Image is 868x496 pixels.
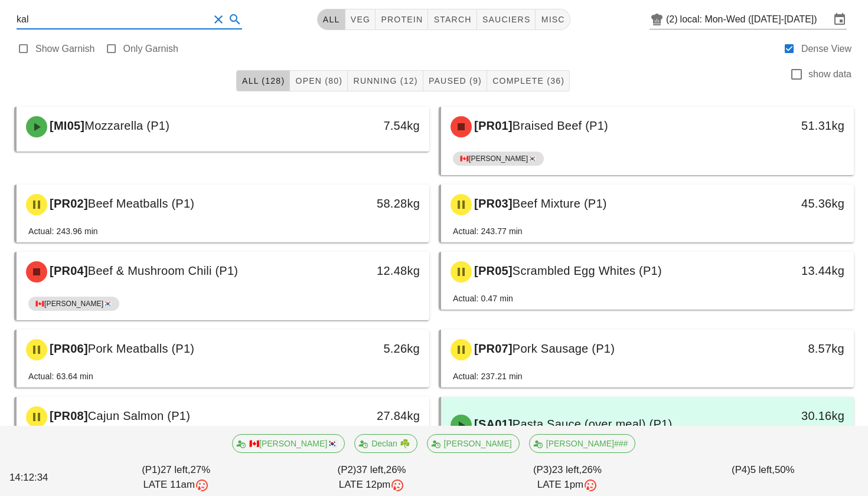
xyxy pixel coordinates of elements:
div: 5.26kg [332,339,420,358]
div: 7.54kg [332,116,420,135]
span: 27 left, [161,464,190,475]
span: starch [433,15,471,24]
div: Actual: 243.96 min [28,225,98,238]
span: [PR08] [47,409,88,422]
div: 51.31kg [756,116,844,135]
div: 58.28kg [332,194,420,213]
span: [PR05] [472,264,513,277]
span: Paused (9) [428,76,482,86]
span: Beef & Mushroom Chili (P1) [88,264,238,277]
button: Clear Search [211,12,226,27]
div: (P2) 26% [274,460,469,495]
span: Pasta Sauce (over meal) (P1) [513,418,672,431]
div: 12.48kg [332,261,420,280]
div: 8.57kg [756,339,844,358]
span: misc [540,15,564,24]
span: [PERSON_NAME]### [537,435,628,452]
span: sauciers [482,15,531,24]
button: All (128) [236,70,290,91]
div: (P1) 27% [79,460,274,495]
span: Running (12) [353,76,417,86]
span: [SA01] [472,418,513,431]
div: 13.44kg [756,261,844,280]
button: misc [536,9,570,30]
span: 5 left, [750,464,775,475]
span: All [322,15,340,24]
div: Actual: 243.77 min [453,225,523,238]
span: veg [350,15,371,24]
span: [PR07] [472,342,513,355]
button: Complete (36) [487,70,570,91]
span: 37 left, [356,464,386,475]
span: [PR03] [472,197,513,210]
div: (2) [666,14,680,25]
div: Actual: 63.64 min [28,370,93,383]
span: [PR06] [47,342,88,355]
span: protein [380,15,423,24]
div: LATE 12pm [276,477,467,492]
div: (P4) 50% [665,460,861,495]
span: Complete (36) [492,76,564,86]
span: Mozzarella (P1) [84,119,169,132]
button: Running (12) [348,70,423,91]
span: [PR04] [47,264,88,277]
button: Open (80) [290,70,348,91]
span: All (128) [242,76,285,86]
div: Actual: 237.21 min [453,370,523,383]
span: 🇨🇦[PERSON_NAME]🇰🇷 [460,152,537,166]
div: 14:12:34 [7,468,79,487]
button: All [317,9,345,30]
span: Beef Meatballs (P1) [88,197,194,210]
div: LATE 1pm [472,477,663,492]
span: [PERSON_NAME] [435,435,512,452]
span: Open (80) [295,76,342,86]
span: [MI05] [47,119,84,132]
label: Show Garnish [35,43,95,55]
div: 27.84kg [332,406,420,425]
span: Scrambled Egg Whites (P1) [513,264,662,277]
button: veg [345,9,376,30]
span: 🇨🇦[PERSON_NAME]🇰🇷 [240,435,337,452]
label: Dense View [801,43,851,55]
span: Cajun Salmon (P1) [88,409,190,422]
span: Pork Meatballs (P1) [88,342,194,355]
span: 23 left, [552,464,582,475]
button: protein [376,9,428,30]
div: (P3) 26% [469,460,665,495]
button: starch [428,9,477,30]
span: Declan ☘️ [363,435,410,452]
span: [PR02] [47,197,88,210]
button: Paused (9) [423,70,487,91]
div: Actual: 0.47 min [453,292,513,305]
div: 30.16kg [756,406,844,425]
span: [PR01] [472,119,513,132]
span: Braised Beef (P1) [513,119,608,132]
span: Pork Sausage (P1) [513,342,615,355]
button: sauciers [477,9,536,30]
div: LATE 11am [81,477,272,492]
label: show data [808,68,851,80]
span: 🇨🇦[PERSON_NAME]🇰🇷 [35,297,112,311]
label: Only Garnish [123,43,178,55]
div: 45.36kg [756,194,844,213]
span: Beef Mixture (P1) [513,197,607,210]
